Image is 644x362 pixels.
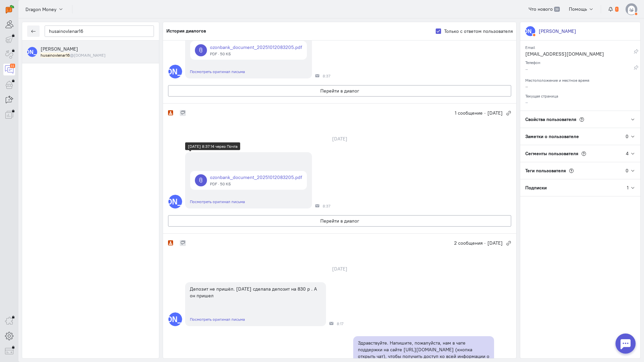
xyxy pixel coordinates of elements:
text: [PERSON_NAME] [145,314,206,324]
div: Почта [315,204,319,208]
div: Текущая страница [525,92,635,99]
button: Перейти в диалог [168,85,511,97]
text: [PERSON_NAME] [508,27,552,35]
span: 39 [554,7,560,12]
span: Ленар Хусаинов [41,46,78,52]
span: Сегменты пользователя [525,150,578,157]
text: [PERSON_NAME] [145,197,206,206]
div: [DATE] 8:37:14 через Почта [188,143,237,149]
span: 1 [615,7,619,12]
div: [DATE] [325,264,355,274]
a: Посмотреть оригинал письма [190,317,245,322]
small: Email [525,43,535,50]
div: Заметки о пользователе [520,128,626,145]
div: Почта [329,321,333,325]
a: Посмотреть оригинал письма [190,199,245,204]
div: [PERSON_NAME] [539,28,576,35]
span: 8:17 [337,321,343,326]
text: [PERSON_NAME] [145,67,206,76]
div: 4 [626,150,629,157]
span: · [484,110,486,116]
span: Что нового [529,6,553,12]
mark: husainovlenar16 [41,53,70,58]
text: [PERSON_NAME] [10,48,54,55]
div: Депозит не пришёл. [DATE] сделала депозит на 830 р . А он пришел [190,286,321,299]
span: Помощь [569,6,587,12]
div: 1 [627,184,629,191]
span: 8:37 [323,74,330,78]
span: Dragon Money [25,6,56,13]
a: Посмотреть оригинал письма [190,69,245,74]
div: 11 [10,64,15,68]
small: husainovlenar16@gmail.com [41,52,106,58]
button: 1 [604,3,622,15]
div: – [525,66,634,74]
h5: История диалогов [166,28,206,34]
div: Местоположение и местное время [525,76,635,83]
div: 0 [626,133,629,140]
label: Только с ответом пользователя [444,28,513,35]
a: 11 [3,64,15,75]
span: [DATE] [487,110,503,116]
span: Свойства пользователя [525,116,576,122]
span: 8:37 [323,204,330,208]
div: Подписки [520,179,627,196]
span: 1 сообщение [455,110,483,116]
div: [EMAIL_ADDRESS][DOMAIN_NAME] [525,51,634,59]
span: – [525,83,528,89]
span: 2 сообщения [454,240,483,246]
span: – [525,99,528,105]
button: Перейти в диалог [168,215,511,227]
img: carrot-quest.svg [6,5,14,13]
span: [DATE] [487,240,503,246]
span: · [484,240,486,246]
button: Dragon Money [22,3,67,15]
span: Теги пользователя [525,168,566,174]
img: default-v4.png [626,3,637,15]
button: Помощь [565,3,598,15]
small: Телефон [525,58,540,65]
input: Поиск по имени, почте, телефону [45,25,154,37]
a: Что нового 39 [525,3,563,15]
div: [DATE] [325,134,355,143]
div: 0 [626,167,629,174]
div: Почта [315,74,319,78]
